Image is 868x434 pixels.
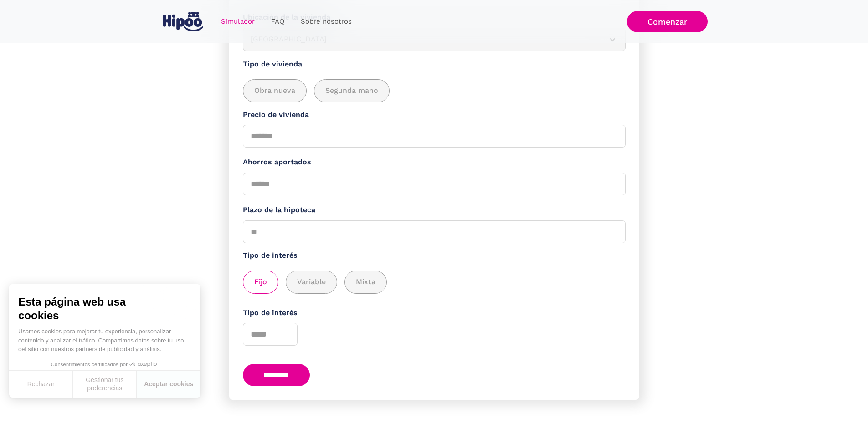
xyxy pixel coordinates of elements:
a: home [161,8,205,35]
span: Mixta [356,276,375,288]
span: Segunda mano [325,85,378,97]
label: Tipo de vivienda [243,59,626,70]
span: Obra nueva [254,85,295,97]
label: Tipo de interés [243,250,626,261]
a: Simulador [213,13,263,31]
div: add_description_here [243,79,626,102]
label: Plazo de la hipoteca [243,204,626,216]
span: Fijo [254,276,267,288]
a: Comenzar [627,11,708,32]
span: Variable [297,276,326,288]
a: Sobre nosotros [293,13,360,31]
label: Ahorros aportados [243,157,626,168]
label: Tipo de interés [243,307,626,319]
a: FAQ [263,13,293,31]
label: Precio de vivienda [243,109,626,121]
div: add_description_here [243,271,626,294]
